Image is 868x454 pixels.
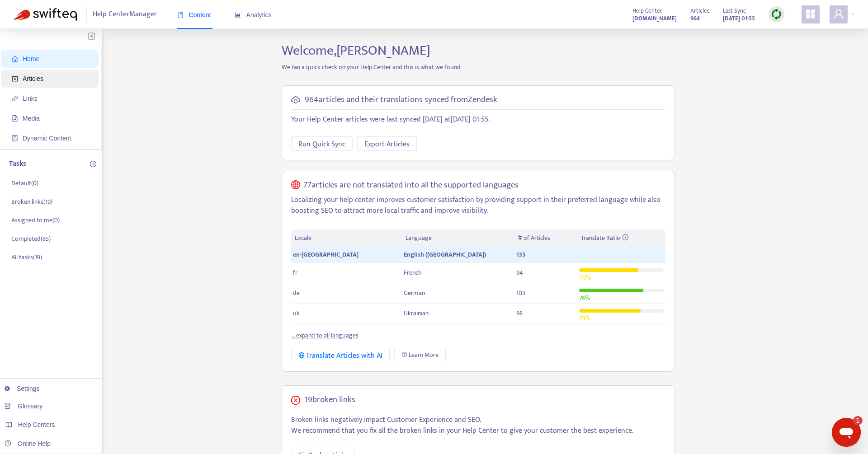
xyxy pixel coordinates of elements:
[12,95,18,102] span: link
[404,308,429,318] span: Ukrainian
[14,8,77,21] img: Swifteq
[12,75,18,82] span: account-book
[723,6,746,16] span: Last Sync
[12,115,18,122] span: file-image
[282,39,430,62] span: Welcome, [PERSON_NAME]
[293,267,297,278] span: fr
[291,415,665,436] p: Broken links negatively impact Customer Experience and SEO. We recommend that you fix all the bro...
[11,215,60,225] p: Assigned to me ( 0 )
[291,180,300,191] span: global
[305,395,355,405] h5: 19 broken links
[291,396,300,405] span: close-circle
[579,313,590,323] span: 73 %
[11,197,52,206] p: Broken links ( 19 )
[723,14,755,23] strong: [DATE] 01:55
[298,350,383,361] div: Translate Articles with AI
[514,229,578,247] th: # of Articles
[364,139,410,150] span: Export Articles
[516,267,523,278] span: 94
[23,75,43,82] span: Articles
[93,6,157,23] span: Help Center Manager
[291,195,665,216] p: Localizing your help center improves customer satisfaction by providing support in their preferre...
[90,161,96,167] span: plus-circle
[23,55,39,62] span: Home
[844,416,863,425] iframe: Number of unread messages
[23,115,40,122] span: Media
[516,249,525,260] span: 135
[11,178,38,188] p: Default ( 0 )
[5,385,40,392] a: Settings
[293,288,300,298] span: de
[303,180,519,191] h5: 77 articles are not translated into all the supported languages
[5,403,42,410] a: Glossary
[291,136,353,151] button: Run Quick Sync
[690,14,700,23] strong: 964
[404,249,486,260] span: English ([GEOGRAPHIC_DATA])
[23,135,71,142] span: Dynamic Content
[404,267,422,278] span: French
[11,234,51,243] p: Completed ( 85 )
[291,348,390,362] button: Translate Articles with AI
[690,6,709,16] span: Articles
[632,13,677,23] a: [DOMAIN_NAME]
[632,6,662,16] span: Help Center
[12,135,18,141] span: container
[23,95,38,102] span: Links
[832,418,861,447] iframe: Button to launch messaging window, 1 unread message
[9,159,26,169] p: Tasks
[402,229,514,247] th: Language
[177,11,211,19] span: Content
[298,139,345,150] span: Run Quick Sync
[5,440,51,447] a: Online Help
[293,308,300,318] span: uk
[394,348,446,362] a: Learn More
[275,62,682,72] p: We ran a quick check on your Help Center and this is what we found
[291,229,402,247] th: Locale
[235,12,241,18] span: area-chart
[409,350,439,360] span: Learn More
[771,9,782,20] img: sync.dc5367851b00ba804db3.png
[291,330,359,341] a: ... expand to all languages
[291,114,665,125] p: Your Help Center articles were last synced [DATE] at [DATE] 01:55 .
[579,272,591,283] span: 70 %
[805,9,816,19] span: appstore
[305,95,497,105] h5: 964 articles and their translations synced from Zendesk
[581,233,661,243] div: Translate Ratio
[12,56,18,62] span: home
[293,249,359,260] span: en-[GEOGRAPHIC_DATA]
[579,293,590,303] span: 76 %
[291,95,300,104] span: cloud-sync
[177,12,184,18] span: book
[516,288,525,298] span: 103
[357,136,417,151] button: Export Articles
[18,421,55,428] span: Help Centers
[516,308,523,318] span: 98
[404,288,425,298] span: German
[11,253,42,262] p: All tasks ( 19 )
[235,11,272,19] span: Analytics
[833,9,844,19] span: user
